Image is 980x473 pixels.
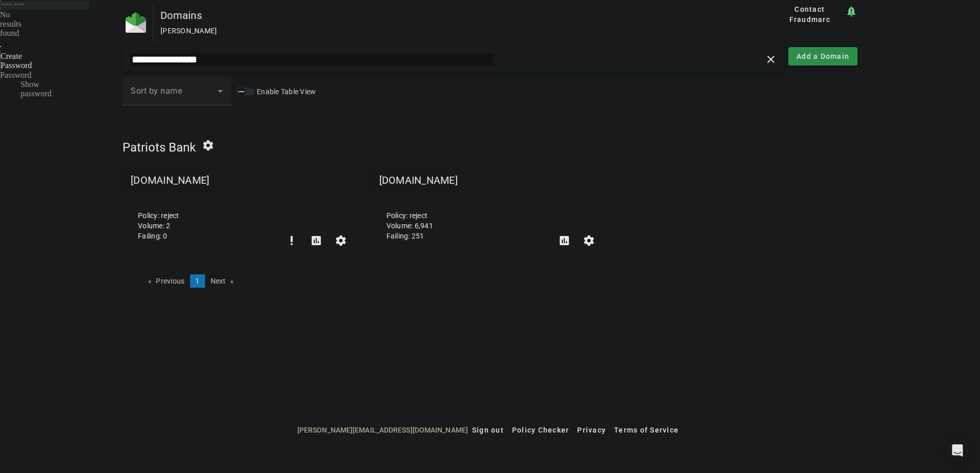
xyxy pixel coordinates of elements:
[614,426,679,434] span: Terms of Service
[122,5,857,42] app-page-header: Domains
[610,421,683,439] button: Terms of Service
[131,86,182,96] span: Sort by name
[788,47,857,66] button: Add a Domain
[371,168,609,192] mat-grid-tile-header: [DOMAIN_NAME]
[573,421,610,439] button: Privacy
[472,426,504,434] span: Sign out
[255,87,316,97] label: Enable Table View
[122,168,361,192] mat-grid-tile-header: [DOMAIN_NAME]
[512,426,569,434] span: Policy Checker
[130,177,279,241] div: Policy: reject Volume: 2 Failing: 0
[211,277,226,285] span: Next
[160,10,742,20] div: Domains
[508,421,574,439] button: Policy Checker
[122,274,857,288] nav: Pagination
[126,12,146,33] img: Fraudmarc Logo
[304,228,329,253] button: DMARC Report
[552,228,577,253] button: DMARC Report
[945,438,970,463] div: Open Intercom Messenger
[329,228,353,253] button: Settings
[297,424,468,436] span: [PERSON_NAME][EMAIL_ADDRESS][DOMAIN_NAME]
[156,277,185,285] span: Previous
[797,51,849,61] span: Add a Domain
[779,4,841,25] span: Contact Fraudmarc
[122,140,196,155] span: Patriots Bank
[577,228,601,253] button: Settings
[845,5,857,17] mat-icon: notification_important
[160,26,742,36] div: [PERSON_NAME]
[774,5,845,24] button: Contact Fraudmarc
[279,228,304,253] button: Set Up
[195,277,199,285] span: 1
[577,426,606,434] span: Privacy
[379,177,553,241] div: Policy: reject Volume: 6,941 Failing: 251
[468,421,508,439] button: Sign out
